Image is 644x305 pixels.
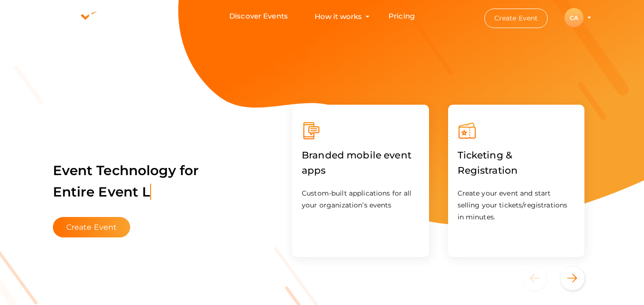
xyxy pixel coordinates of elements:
a: Branded mobile event apps [302,167,419,176]
button: Create Event [484,9,548,28]
label: Event Technology for [53,148,199,215]
a: Pricing [388,8,415,25]
a: Discover Events [229,8,288,25]
button: How it works [312,8,365,25]
profile-pic: CA [564,14,583,21]
button: Next [561,266,584,290]
span: Entire Event L [53,184,152,200]
p: Create your event and start selling your tickets/registrations in minutes. [458,187,575,223]
p: Custom-built applications for all your organization’s events [302,187,419,211]
button: Create Event [53,217,131,237]
div: CA [564,8,583,27]
label: Branded mobile event apps [302,140,419,185]
label: Ticketing & Registration [458,140,575,185]
button: Previous [522,266,558,290]
button: CA [562,8,586,28]
a: Ticketing & Registration [458,167,575,176]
